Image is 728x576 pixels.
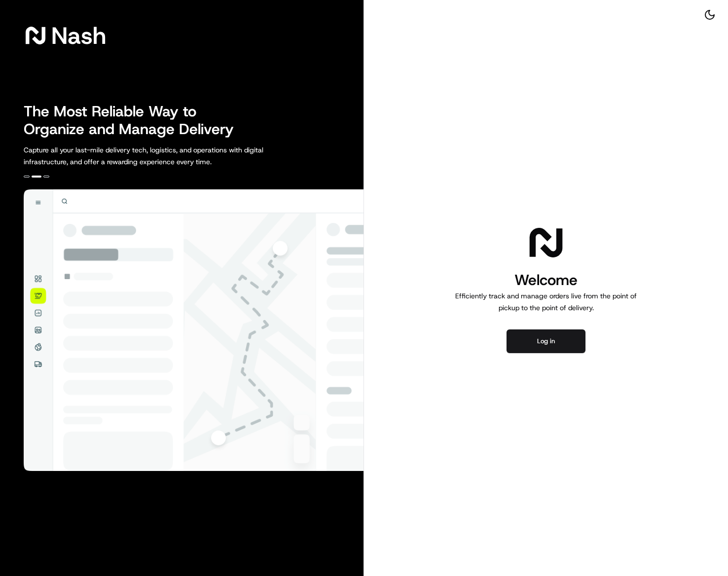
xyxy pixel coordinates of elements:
h1: Welcome [451,270,641,290]
button: Log in [507,329,585,353]
h2: The Most Reliable Way to Organize and Manage Delivery [24,103,245,138]
img: illustration [24,189,364,471]
span: Nash [51,26,106,45]
p: Capture all your last-mile delivery tech, logistics, and operations with digital infrastructure, ... [24,144,308,168]
p: Efficiently track and manage orders live from the point of pickup to the point of delivery. [451,290,641,314]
